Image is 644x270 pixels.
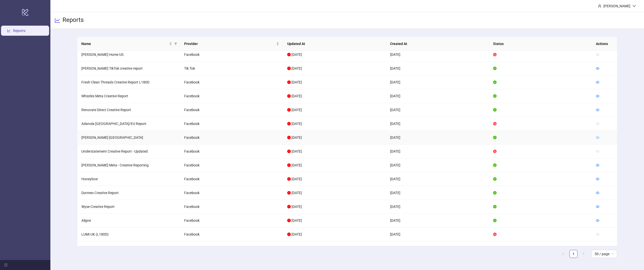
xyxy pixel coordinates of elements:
[77,241,180,255] td: [PERSON_NAME] US Report
[62,16,84,25] h3: Reports
[493,150,497,153] span: stop
[180,131,283,145] td: Facebook
[174,42,177,45] span: filter
[292,232,302,236] span: [DATE]
[386,186,489,200] td: [DATE]
[287,177,291,181] span: exclamation-circle
[386,172,489,186] td: [DATE]
[596,177,599,181] a: eye
[592,250,617,258] div: Page Size
[493,136,497,139] span: check-circle
[180,228,283,241] td: Facebook
[596,191,599,195] span: eye
[386,89,489,103] td: [DATE]
[386,48,489,62] td: [DATE]
[180,37,283,51] th: Provider
[596,67,599,70] span: eye
[596,233,599,236] span: eye
[287,67,291,70] span: exclamation-circle
[570,250,577,258] a: 1
[386,117,489,131] td: [DATE]
[596,177,599,181] span: eye
[77,172,180,186] td: Honeylove
[595,250,614,258] span: 50 / page
[77,48,180,62] td: [PERSON_NAME] Home US
[493,108,497,112] span: check-circle
[292,191,302,195] span: [DATE]
[493,205,497,208] span: check-circle
[77,158,180,172] td: [PERSON_NAME] Meta - Creative Reporting
[596,191,599,195] a: eye
[292,136,302,140] span: [DATE]
[493,163,497,167] span: check-circle
[386,103,489,117] td: [DATE]
[596,108,599,112] a: eye
[493,191,497,195] span: check-circle
[292,205,302,209] span: [DATE]
[180,89,283,103] td: Facebook
[493,94,497,98] span: check-circle
[493,67,497,70] span: check-circle
[287,205,291,208] span: exclamation-circle
[287,53,291,56] span: exclamation-circle
[292,122,302,126] span: [DATE]
[386,145,489,158] td: [DATE]
[292,66,302,70] span: [DATE]
[180,48,283,62] td: Facebook
[287,108,291,112] span: exclamation-circle
[579,250,588,258] li: Next Page
[596,150,599,153] span: eye
[292,108,302,112] span: [DATE]
[77,62,180,75] td: [PERSON_NAME] TikTok creative report
[287,233,291,236] span: exclamation-circle
[386,131,489,145] td: [DATE]
[173,40,178,48] span: filter
[184,41,275,47] span: Provider
[559,250,567,258] li: Previous Page
[180,62,283,75] td: Tik Tok
[287,163,291,167] span: exclamation-circle
[569,250,577,258] li: 1
[493,177,497,181] span: check-circle
[287,136,291,139] span: exclamation-circle
[598,4,601,8] span: user
[596,205,599,209] a: eye
[287,94,291,98] span: exclamation-circle
[180,117,283,131] td: Facebook
[562,252,565,255] span: left
[287,80,291,84] span: exclamation-circle
[582,252,585,255] span: right
[596,80,599,84] span: eye
[596,66,599,70] a: eye
[386,200,489,214] td: [DATE]
[386,241,489,255] td: [DATE]
[489,37,592,51] th: Status
[287,219,291,222] span: exclamation-circle
[596,136,599,139] span: eye
[601,3,632,9] div: [PERSON_NAME]
[77,75,180,89] td: Fresh Clean Threads Creative Report L180D
[283,37,386,51] th: Updated At
[632,4,636,8] span: down
[287,150,291,153] span: exclamation-circle
[292,177,302,181] span: [DATE]
[596,136,599,140] a: eye
[596,80,599,84] a: eye
[180,186,283,200] td: Facebook
[13,29,25,33] a: Reports
[493,219,497,222] span: check-circle
[77,145,180,158] td: Understatement Creative Report - Updated
[386,214,489,228] td: [DATE]
[77,186,180,200] td: Dormeo Creative Report
[77,37,180,51] th: Name
[180,75,283,89] td: Facebook
[386,62,489,75] td: [DATE]
[493,122,497,125] span: stop
[596,94,599,98] span: eye
[180,200,283,214] td: Facebook
[292,163,302,167] span: [DATE]
[54,17,60,23] span: line-chart
[596,163,599,167] span: eye
[386,37,489,51] th: Created At
[77,228,180,241] td: LUMI UK (L180D)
